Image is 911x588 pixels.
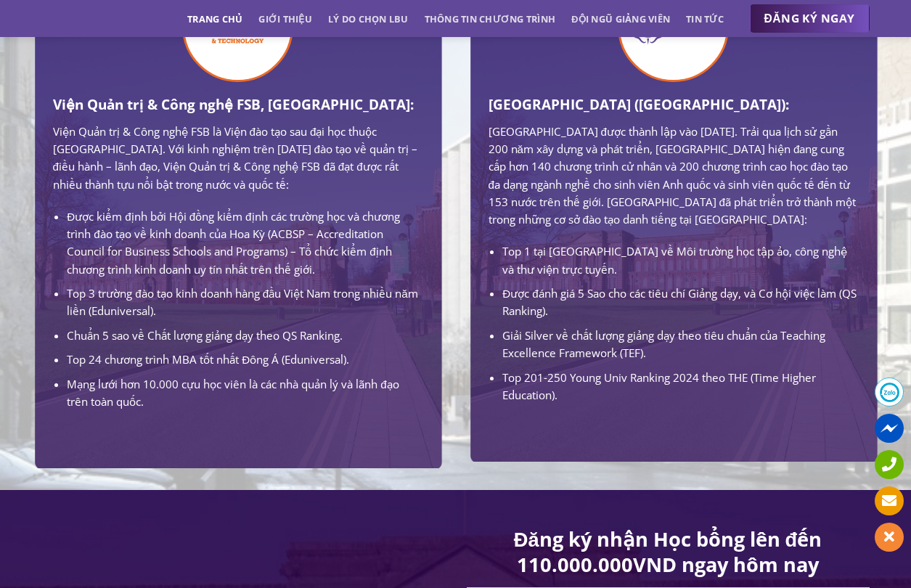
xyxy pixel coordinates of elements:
[502,369,858,404] li: Top 201-250 Young Univ Ranking 2024 theo THE (Time Higher Education).
[53,94,423,115] h3: Viện Quản trị & Công nghệ FSB, [GEOGRAPHIC_DATA]:
[67,285,422,320] li: Top 3 trường đào tạo kinh doanh hàng đầu Việt Nam trong nhiều năm liền (Eduniversal).
[67,375,422,411] li: Mạng lưới hơn 10.000 cựu học viên là các nhà quản lý và lãnh đạo trên toàn quốc.
[67,208,422,278] li: Được kiểm định bởi Hội đồng kiểm định các trường học và chương trình đào tạo về kinh doanh của Ho...
[53,123,423,193] p: Viện Quản trị & Công nghệ FSB là Viện đào tạo sau đại học thuộc [GEOGRAPHIC_DATA]. Với kinh nghiệ...
[67,327,422,344] li: Chuẩn 5 sao về Chất lượng giảng dạy theo QS Ranking.
[489,94,859,115] h3: [GEOGRAPHIC_DATA] ([GEOGRAPHIC_DATA]):
[502,327,858,362] li: Giải Silver về chất lượng giảng dạy theo tiêu chuẩn của Teaching Excellence Framework (TEF).
[67,351,422,368] li: Top 24 chương trình MBA tốt nhất Đông Á (Eduniversal).
[502,285,858,320] li: Được đánh giá 5 Sao cho các tiêu chí Giảng dạy, và Cơ hội việc làm (QS Ranking).
[750,4,870,33] a: ĐĂNG KÝ NGAY
[425,6,556,32] a: Thông tin chương trình
[258,6,312,32] a: Giới thiệu
[502,242,858,278] li: Top 1 tại [GEOGRAPHIC_DATA] về Môi trường học tập ảo, công nghệ và thư viện trực tuyến.
[764,9,855,28] span: ĐĂNG KÝ NGAY
[571,6,670,32] a: Đội ngũ giảng viên
[328,6,409,32] a: Lý do chọn LBU
[467,526,870,578] h1: Đăng ký nhận Học bổng lên đến 110.000.000VND ngay hôm nay
[686,6,724,32] a: Tin tức
[187,6,242,32] a: Trang chủ
[489,123,859,229] p: [GEOGRAPHIC_DATA] được thành lập vào [DATE]. Trải qua lịch sử gần 200 năm xây dựng và phát triển,...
